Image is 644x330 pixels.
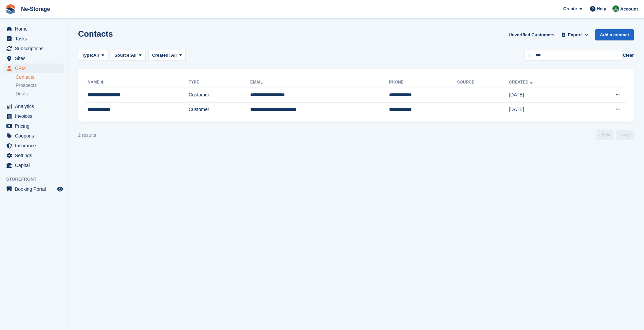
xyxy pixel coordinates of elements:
[6,176,68,183] span: Storefront
[16,91,28,97] span: Deals
[148,50,186,61] button: Created: All
[506,29,557,40] a: Unverified Customers
[457,77,509,88] th: Source
[15,34,56,43] span: Tasks
[596,130,613,140] a: Previous
[3,121,64,131] a: menu
[16,90,64,97] a: Deals
[18,3,53,15] a: Ne-Storage
[15,111,56,121] span: Invoices
[3,151,64,160] a: menu
[15,63,56,73] span: CRM
[3,24,64,34] a: menu
[5,4,16,14] img: stora-icon-8386f47178a22dfd0bd8f6a31ec36ba5ce8667c1dd55bd0f319d3a0aa187defe.svg
[114,52,131,59] span: Source:
[16,74,64,80] a: Contacts
[3,111,64,121] a: menu
[131,52,137,59] span: All
[250,77,389,88] th: Email
[560,29,590,40] button: Export
[3,141,64,150] a: menu
[3,44,64,53] a: menu
[15,121,56,131] span: Pricing
[595,29,634,40] a: Add a contact
[509,102,583,116] td: [DATE]
[3,34,64,43] a: menu
[612,5,619,12] img: Charlotte Nesbitt
[171,53,177,58] span: All
[620,6,638,13] span: Account
[78,29,113,38] h1: Contacts
[189,88,250,103] td: Customer
[3,184,64,194] a: menu
[16,82,64,89] a: Prospects
[15,161,56,170] span: Capital
[597,5,606,12] span: Help
[15,44,56,53] span: Subscriptions
[15,102,56,111] span: Analytics
[616,130,634,140] a: Next
[3,131,64,141] a: menu
[594,130,635,140] nav: Page
[509,80,534,85] a: Created
[389,77,457,88] th: Phone
[15,141,56,150] span: Insurance
[56,185,64,193] a: Preview store
[3,102,64,111] a: menu
[15,24,56,34] span: Home
[88,80,105,85] a: Name
[78,132,96,139] div: 2 results
[15,184,56,194] span: Booking Portal
[3,161,64,170] a: menu
[509,88,583,103] td: [DATE]
[15,131,56,141] span: Coupons
[563,5,577,12] span: Create
[82,52,93,59] span: Type:
[568,32,582,38] span: Export
[111,50,146,61] button: Source: All
[93,52,99,59] span: All
[3,54,64,63] a: menu
[16,82,37,89] span: Prospects
[152,53,170,58] span: Created:
[623,52,634,59] button: Clear
[78,50,108,61] button: Type: All
[3,63,64,73] a: menu
[189,102,250,116] td: Customer
[189,77,250,88] th: Type
[15,151,56,160] span: Settings
[15,54,56,63] span: Sites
